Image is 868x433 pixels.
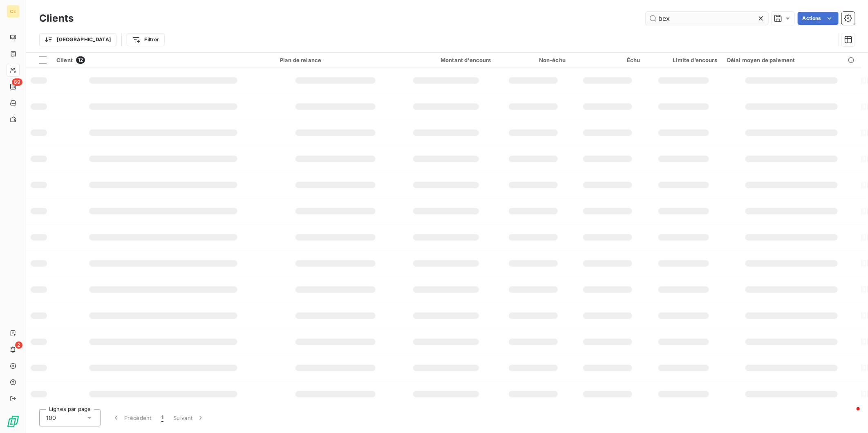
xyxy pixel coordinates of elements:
button: Filtrer [127,33,164,46]
div: CL [7,5,20,18]
span: 89 [12,78,22,86]
button: [GEOGRAPHIC_DATA] [39,33,116,46]
button: 1 [157,409,168,426]
img: Logo LeanPay [7,415,20,428]
div: Échu [575,57,640,63]
button: Actions [798,12,839,25]
div: Délai moyen de paiement [727,57,856,63]
div: Limite d’encours [650,57,717,63]
span: 12 [76,56,85,64]
h3: Clients [39,11,74,26]
span: Client [56,57,73,63]
div: Plan de relance [280,57,391,63]
div: Non-échu [501,57,566,63]
input: Rechercher [646,12,768,25]
span: 1 [161,414,163,422]
iframe: Intercom live chat [840,405,860,425]
div: Montant d'encours [401,57,491,63]
button: Précédent [107,409,157,426]
button: Suivant [168,409,210,426]
span: 100 [46,414,56,422]
span: 2 [15,341,22,349]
